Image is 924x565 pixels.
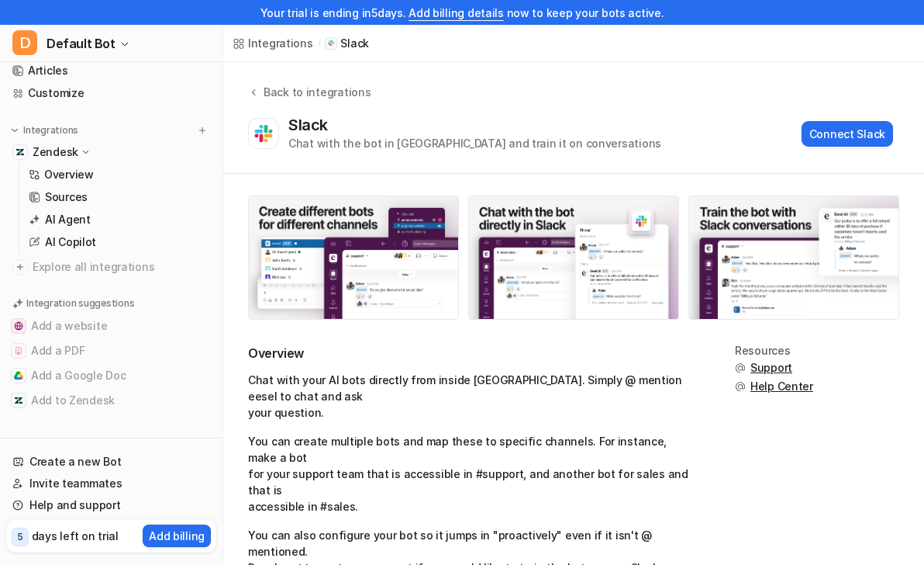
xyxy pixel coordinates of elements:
p: Integrations [23,124,78,137]
button: Add a PDFAdd a PDF [6,338,216,363]
span: Support [750,360,792,376]
img: Add a website [14,321,23,331]
div: Back to integrations [259,84,371,100]
button: Add a websiteAdd a website [6,314,216,338]
a: Sources [22,186,216,208]
button: Integrations [6,123,83,138]
a: Customize [6,82,216,104]
p: 5 [17,530,23,544]
a: Help and support [6,494,216,516]
img: support.svg [735,362,746,373]
button: Back to integrations [248,84,371,116]
a: Explore all integrations [6,256,216,278]
div: Slack [288,116,334,134]
button: Connect Slack [802,121,893,147]
p: Integration suggestions [26,296,134,310]
span: Default Bot [47,33,115,54]
a: AI Copilot [22,231,216,253]
button: Support [735,360,813,376]
span: Help Center [750,379,813,394]
img: Slack icon [327,39,335,48]
h2: Overview [248,345,698,362]
a: Slack iconSlack [325,36,369,51]
img: Slack logo [252,120,275,147]
span: D [12,30,37,55]
button: Add a Google DocAdd a Google Doc [6,363,216,388]
span: / [318,36,321,50]
span: Explore all integrations [33,255,210,279]
p: AI Agent [45,212,91,227]
img: support.svg [735,381,746,392]
img: explore all integrations [12,259,28,275]
p: Slack [340,36,369,51]
button: Help Center [735,379,813,394]
a: Add billing details [409,6,504,19]
div: Chat with the bot in [GEOGRAPHIC_DATA] and train it on conversations [288,135,661,151]
img: expand menu [9,125,20,136]
button: Add billing [143,525,211,547]
p: AI Copilot [45,234,96,250]
img: Zendesk [16,147,25,157]
p: Sources [45,189,88,205]
a: Overview [22,164,216,185]
p: Zendesk [33,144,78,160]
div: Integrations [248,35,313,51]
img: Add to Zendesk [14,396,23,405]
a: Create a new Bot [6,451,216,473]
p: Add billing [149,528,205,544]
button: Add to ZendeskAdd to Zendesk [6,388,216,413]
p: You can create multiple bots and map these to specific channels. For instance, make a bot for you... [248,433,698,515]
div: Resources [735,345,813,357]
p: days left on trial [32,528,119,544]
img: Add a PDF [14,346,23,355]
a: Integrations [233,35,313,51]
img: menu_add.svg [197,125,208,136]
a: AI Agent [22,209,216,231]
p: Overview [44,167,94,182]
img: Add a Google Doc [14,371,23,380]
p: Chat with your AI bots directly from inside [GEOGRAPHIC_DATA]. Simply @ mention eesel to chat and... [248,372,698,421]
a: Articles [6,60,216,81]
a: Invite teammates [6,473,216,494]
